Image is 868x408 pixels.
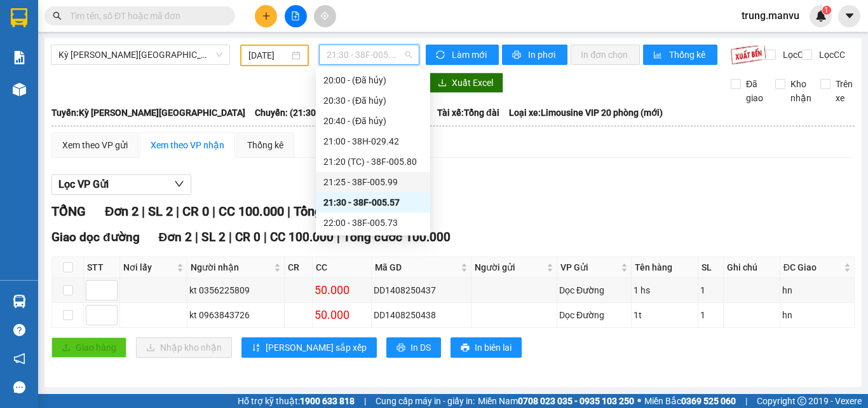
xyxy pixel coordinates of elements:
[374,308,469,322] div: DD1408250438
[814,48,847,62] span: Lọc CC
[264,230,267,244] span: |
[229,230,232,244] span: |
[653,50,664,60] span: bar-chart
[252,343,261,353] span: sort-ascending
[797,397,806,405] span: copyright
[461,343,470,353] span: printer
[219,204,284,219] span: CC 100.000
[782,283,852,297] div: hn
[285,5,307,27] button: file-add
[13,83,26,96] img: warehouse-icon
[700,308,721,322] div: 1
[560,260,618,274] span: VP Gửi
[51,108,245,118] b: Tuyến: Kỳ [PERSON_NAME][GEOGRAPHIC_DATA]
[314,5,336,27] button: aim
[13,324,25,336] span: question-circle
[557,278,632,303] td: Dọc Đường
[291,11,300,20] span: file-add
[262,11,271,20] span: plus
[700,283,721,297] div: 1
[783,260,841,274] span: ĐC Giao
[189,283,282,297] div: kt 0356225809
[255,5,277,27] button: plus
[741,77,768,105] span: Đã giao
[323,73,423,87] div: 20:00 - (Đã hủy)
[323,94,423,108] div: 20:30 - (Đã hủy)
[337,230,340,244] span: |
[643,45,717,65] button: bar-chartThống kê
[327,45,412,64] span: 21:30 - 38F-005.57
[323,195,423,209] div: 21:30 - 38F-005.57
[212,204,215,219] span: |
[248,48,289,62] input: 13/08/2025
[323,216,423,230] div: 22:00 - 38F-005.73
[151,138,224,152] div: Xem theo VP nhận
[315,281,369,299] div: 50.000
[372,278,471,303] td: DD1408250437
[51,174,191,195] button: Lọc VP Gửi
[285,257,312,278] th: CR
[255,106,348,120] span: Chuyến: (21:30 [DATE])
[632,257,698,278] th: Tên hàng
[294,204,402,219] span: Tổng cước 100.000
[142,204,145,219] span: |
[235,230,261,244] span: CR 0
[745,394,747,408] span: |
[669,48,707,62] span: Thống kê
[182,204,209,219] span: CR 0
[105,204,139,219] span: Đơn 2
[148,204,173,219] span: SL 2
[323,175,423,189] div: 21:25 - 38F-005.99
[512,50,523,60] span: printer
[782,308,852,322] div: hn
[375,260,458,274] span: Mã GD
[452,76,493,90] span: Xuất Excel
[634,283,696,297] div: 1 hs
[176,204,179,219] span: |
[397,343,405,353] span: printer
[824,6,829,15] span: 1
[51,337,126,358] button: uploadGiao hàng
[241,337,377,358] button: sort-ascending[PERSON_NAME] sắp xếp
[437,106,499,120] span: Tài xế: Tổng đài
[451,337,522,358] button: printerIn biên lai
[478,394,634,408] span: Miền Nam
[438,78,447,88] span: download
[13,295,26,308] img: warehouse-icon
[136,337,232,358] button: downloadNhập kho nhận
[123,260,174,274] span: Nơi lấy
[84,257,120,278] th: STT
[323,134,423,148] div: 21:00 - 38H-029.42
[323,155,423,169] div: 21:20 (TC) - 38F-005.80
[838,5,860,27] button: caret-down
[428,73,503,93] button: downloadXuất Excel
[557,303,632,328] td: Dọc Đường
[174,179,184,189] span: down
[778,48,811,62] span: Lọc CR
[315,306,369,324] div: 50.000
[58,45,222,64] span: Kỳ Anh - Hà Nội
[323,114,423,128] div: 20:40 - (Đã hủy)
[13,381,25,393] span: message
[571,45,640,65] button: In đơn chọn
[785,77,817,105] span: Kho nhận
[374,283,469,297] div: DD1408250437
[634,308,696,322] div: 1t
[159,230,193,244] span: Đơn 2
[51,230,140,244] span: Giao dọc đường
[62,138,128,152] div: Xem theo VP gửi
[53,11,62,20] span: search
[300,396,355,406] strong: 1900 633 818
[724,257,780,278] th: Ghi chú
[844,10,855,22] span: caret-down
[13,353,25,365] span: notification
[189,308,282,322] div: kt 0963843726
[364,394,366,408] span: |
[731,8,810,24] span: trung.manvu
[266,341,367,355] span: [PERSON_NAME] sắp xếp
[343,230,451,244] span: Tổng cước 100.000
[410,341,431,355] span: In DS
[313,257,372,278] th: CC
[559,283,629,297] div: Dọc Đường
[831,77,858,105] span: Trên xe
